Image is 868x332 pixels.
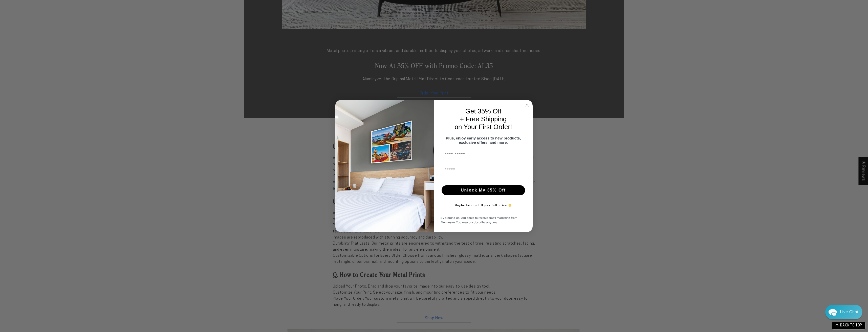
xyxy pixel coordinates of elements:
[452,200,515,210] button: Maybe later – I’ll pay full price 😅
[840,305,858,319] div: Contact Us Directly
[446,136,521,145] span: Plus, enjoy early access to new products, exclusive offers, and more.
[455,123,512,131] span: on Your First Order!
[335,100,434,232] img: 728e4f65-7e6c-44e2-b7d1-0292a396982f.jpeg
[442,185,525,195] button: Unlock My 35% Off
[465,107,502,115] span: Get 35% Off
[460,115,507,123] span: + Free Shipping
[524,102,530,108] button: Close dialog
[825,305,862,319] div: Chat widget toggle
[441,216,517,225] span: By signing up, you agree to receive email marketing from Aluminyze. You may unsubscribe anytime.
[840,324,862,327] span: BACK TO TOP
